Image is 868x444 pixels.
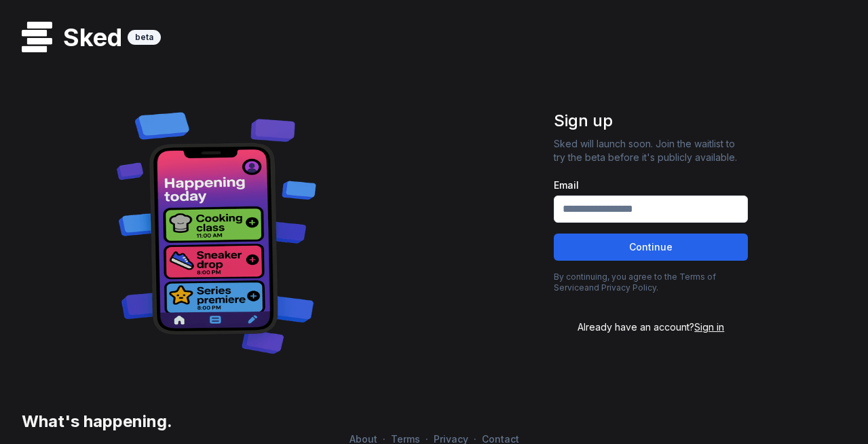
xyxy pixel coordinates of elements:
[16,411,172,432] h3: What's happening.
[128,30,161,45] div: beta
[554,272,748,293] p: By continuing, you agree to the and .
[110,98,324,365] img: Decorative
[694,321,724,333] span: Sign in
[554,272,716,293] a: Terms of Service
[554,181,748,190] label: Email
[22,22,52,52] img: logo
[52,24,128,51] h1: Sked
[554,320,748,334] div: Already have an account?
[554,137,748,164] p: Sked will launch soon. Join the waitlist to try the beta before it's publicly available.
[554,234,748,261] button: Continue
[601,282,656,293] a: Privacy Policy
[554,110,748,132] h1: Sign up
